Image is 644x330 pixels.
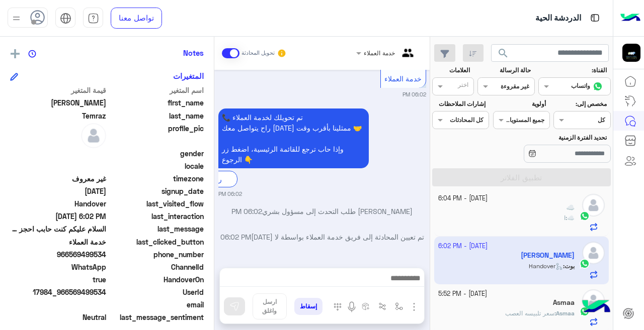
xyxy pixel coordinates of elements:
span: سعر تلبيسه العصب [505,309,554,317]
span: ا [564,214,566,222]
span: timezone [108,173,204,184]
label: القناة: [540,66,607,75]
button: select flow [391,298,408,315]
a: tab [83,8,103,29]
span: Temraz [10,111,106,121]
span: 2025-09-29T15:02:44.767Z [10,211,106,222]
span: ☁️ [567,214,575,222]
img: send attachment [408,301,420,313]
span: last_interaction [108,211,204,222]
span: 966569499534 [10,249,106,260]
small: تحويل المحادثة [242,49,275,57]
img: send message [229,301,239,311]
span: gender [108,148,204,159]
h5: Asmaa [553,298,575,307]
button: search [491,44,516,66]
small: [DATE] - 5:52 PM [438,289,487,299]
label: إشارات الملاحظات [433,99,485,108]
img: select flow [395,302,403,310]
span: email [108,299,204,310]
p: 29/9/2025, 6:02 PM [218,108,369,168]
b: : [566,214,575,222]
p: [PERSON_NAME] طلب التحدث إلى مسؤول بشري [218,206,426,216]
img: tab [88,13,99,24]
div: اختر [458,80,470,92]
img: defaultAdmin.png [81,123,106,148]
a: تواصل معنا [111,8,162,29]
span: search [497,47,509,59]
span: 06:02 PM [220,233,251,241]
img: profile [10,12,23,25]
label: تحديد الفترة الزمنية [494,133,607,142]
span: 06:02 PM [231,207,262,215]
img: make a call [334,303,342,311]
span: 2025-09-29T15:02:31.595Z [10,186,106,196]
span: 2 [10,262,106,272]
label: العلامات [433,66,470,75]
img: 177882628735456 [622,44,640,62]
span: null [10,148,106,159]
p: تم تعيين المحادثة إلى فريق خدمة العملاء بواسطة لا [DATE] [218,232,426,242]
button: ارسل واغلق [253,293,287,319]
span: first_name [108,97,204,108]
label: أولوية [494,99,546,108]
img: Trigger scenario [378,302,386,310]
img: Logo [620,8,640,29]
button: إسقاط [294,298,323,315]
span: last_clicked_button [108,237,204,247]
img: add [11,49,20,58]
img: defaultAdmin.png [582,194,605,216]
h5: ☁️ [566,203,575,212]
span: خدمة العملاء [384,74,422,83]
p: الدردشة الحية [535,12,581,25]
span: signup_date [108,186,204,196]
b: : [554,309,575,317]
span: null [10,299,106,310]
span: phone_number [108,249,204,260]
span: خدمة العملاء [364,49,395,57]
label: حالة الرسالة [479,66,531,75]
span: ChannelId [108,262,204,272]
span: true [10,274,106,285]
img: hulul-logo.png [579,290,614,325]
h6: المتغيرات [173,71,204,80]
button: create order [358,298,374,315]
span: السلام عليكم كنت حابب احجز متابعه مع دكتور محمد سليم عيادة التقويم يوم الخميس لي ولزوجتي [10,224,106,234]
span: last_visited_flow [108,198,204,209]
span: last_message_sentiment [108,312,204,322]
img: WhatsApp [580,211,590,221]
span: غير معروف [10,173,106,184]
span: خدمة العملاء [10,237,106,247]
span: last_name [108,111,204,121]
span: UserId [108,287,204,297]
small: 06:02 PM [403,90,426,98]
button: Trigger scenario [374,298,391,315]
button: تطبيق الفلاتر [432,168,611,186]
img: send voice note [346,301,358,313]
h6: Notes [183,48,204,57]
img: notes [28,50,36,58]
span: 0 [10,312,106,322]
span: Mohamed [10,97,106,108]
span: اسم المتغير [108,85,204,95]
img: teams.png [398,49,417,65]
img: defaultAdmin.png [582,289,605,312]
span: last_message [108,224,204,234]
img: tab [60,13,71,24]
label: مخصص إلى: [555,99,607,108]
span: قيمة المتغير [10,85,106,95]
span: 17984_966569499534 [10,287,106,297]
span: Handover [10,198,106,209]
span: null [10,161,106,171]
img: tab [589,12,601,24]
span: locale [108,161,204,171]
img: create order [362,302,370,310]
small: [DATE] - 6:04 PM [438,194,488,203]
span: HandoverOn [108,274,204,285]
span: Asmaa [556,309,575,317]
small: 06:02 PM [218,190,242,198]
span: profile_pic [108,123,204,146]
